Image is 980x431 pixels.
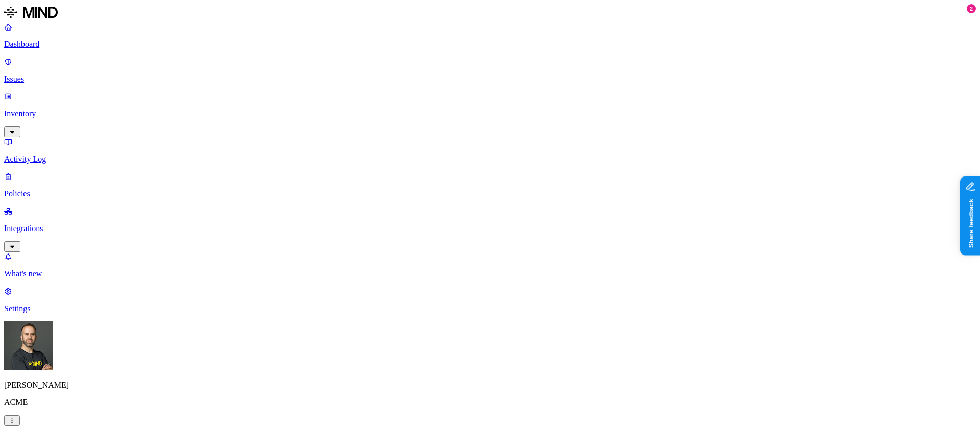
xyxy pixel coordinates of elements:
[4,252,976,278] a: What's new
[4,269,976,278] p: What's new
[4,172,976,198] a: Policies
[4,155,976,164] p: Activity Log
[4,4,976,22] a: MIND
[4,189,976,198] p: Policies
[4,304,976,313] p: Settings
[4,398,976,407] p: ACME
[4,57,976,84] a: Issues
[4,22,976,49] a: Dashboard
[4,137,976,164] a: Activity Log
[4,207,976,250] a: Integrations
[4,224,976,233] p: Integrations
[4,287,976,313] a: Settings
[4,92,976,136] a: Inventory
[4,321,53,370] img: Tom Mayblum
[4,74,976,84] p: Issues
[4,109,976,118] p: Inventory
[967,4,976,13] div: 2
[4,4,58,20] img: MIND
[4,40,976,49] p: Dashboard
